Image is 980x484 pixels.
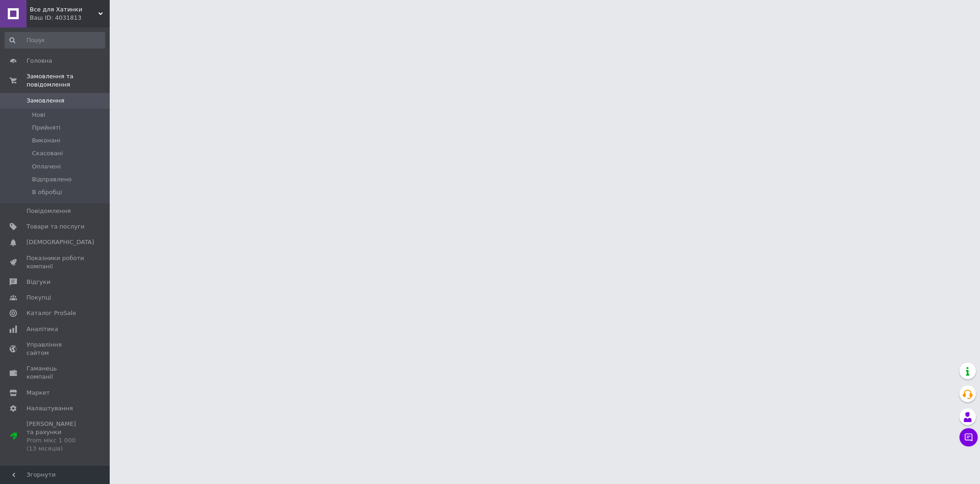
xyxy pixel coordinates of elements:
div: Prom мікс 1 000 (13 місяців) [27,436,85,453]
span: Оплачені [32,163,61,171]
span: Аналітика [27,325,58,333]
span: Замовлення [27,97,64,105]
span: Скасовані [32,149,63,158]
span: Управління сайтом [27,341,85,357]
span: Повідомлення [27,207,71,215]
span: Покупці [27,294,51,302]
span: Головна [27,57,52,65]
span: Виконані [32,136,60,145]
span: Маркет [27,389,50,397]
span: Відгуки [27,278,50,286]
span: Відправлено [32,175,72,184]
span: Замовлення та повідомлення [27,72,110,89]
span: Гаманець компанії [27,364,85,381]
span: В обробці [32,188,62,196]
span: Товари та послуги [27,223,85,231]
span: Нові [32,111,45,119]
input: Пошук [5,32,105,49]
span: Показники роботи компанії [27,254,85,271]
span: [DEMOGRAPHIC_DATA] [27,238,94,246]
span: Налаштування [27,404,73,413]
span: Каталог ProSale [27,309,76,317]
span: Прийняті [32,124,60,132]
button: Чат з покупцем [959,428,978,446]
span: [PERSON_NAME] та рахунки [27,420,85,453]
div: Ваш ID: 4031813 [30,14,110,22]
span: Все для Хатинки [30,5,98,14]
